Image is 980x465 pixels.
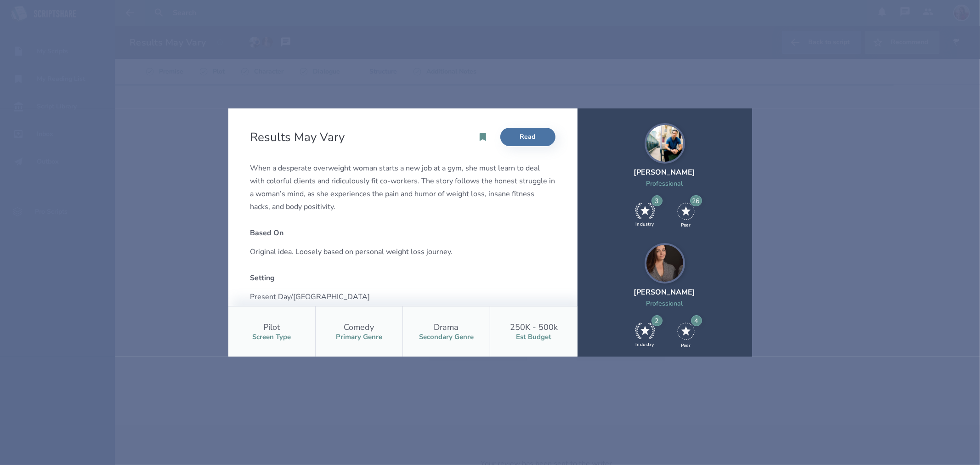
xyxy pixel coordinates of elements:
[634,179,696,188] div: Professional
[634,299,696,308] div: Professional
[635,203,655,228] div: 3 Industry Recommends
[634,243,696,319] a: [PERSON_NAME]Professional
[651,195,663,206] div: 3
[634,287,696,297] div: [PERSON_NAME]
[250,228,555,238] div: Based On
[510,322,558,333] div: 250K - 500k
[677,203,695,228] div: 26 Recommends
[250,245,555,258] div: Original idea. Loosely based on personal weight loss journey.
[681,222,691,228] div: Peer
[634,167,696,177] div: [PERSON_NAME]
[336,333,382,341] div: Primary Genre
[635,221,654,227] div: Industry
[252,333,291,341] div: Screen Type
[250,290,555,303] div: Present Day/[GEOGRAPHIC_DATA]
[645,243,685,284] img: user_1604966854-crop.jpg
[516,333,551,341] div: Est Budget
[250,162,555,213] div: When a desperate overweight woman starts a new job at a gym, she must learn to deal with colorful...
[681,342,691,349] div: Peer
[250,129,349,145] h2: Results May Vary
[635,323,655,348] div: 2 Industry Recommends
[250,273,555,283] div: Setting
[419,333,474,341] div: Secondary Genre
[263,322,280,333] div: Pilot
[634,123,696,199] a: [PERSON_NAME]Professional
[651,315,663,326] div: 2
[645,123,685,164] img: user_1673573717-crop.jpg
[690,195,702,206] div: 26
[344,322,374,333] div: Comedy
[691,315,702,326] div: 4
[635,341,654,348] div: Industry
[434,322,459,333] div: Drama
[500,128,555,146] a: Read
[677,323,695,348] div: 4 Recommends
